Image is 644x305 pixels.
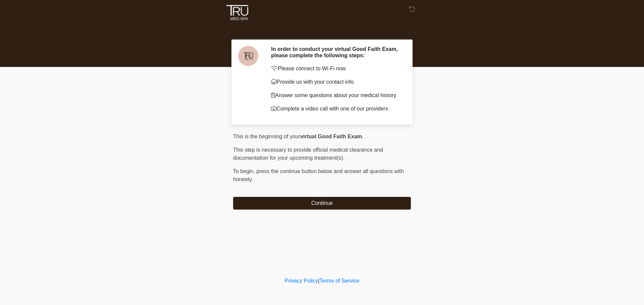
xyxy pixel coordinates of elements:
[271,46,401,59] h2: In order to conduct your virtual Good Faith Exam, please complete the following steps:
[285,278,318,284] a: Privacy Policy
[228,24,416,36] h1: ‎ ‎ ‎ ‎
[233,168,404,182] span: press the continue button below and answer all questions with honesty.
[319,278,359,284] a: Terms of Service
[362,134,363,139] span: .
[300,134,362,139] strong: virtual Good Faith Exam
[271,78,401,86] p: Provide us with your contact info
[271,65,401,73] p: Please connect to Wi-Fi now
[233,197,411,210] button: Continue
[226,5,248,20] img: Tru Med Spa Logo
[271,91,401,99] p: Answer some questions about your medical history
[233,134,300,139] span: This is the beginning of your
[271,105,401,113] p: Complete a video call with one of our providers
[238,46,258,66] img: Agent Avatar
[233,168,256,174] span: To begin,
[233,147,383,161] span: This step is necessary to provide official medical clearance and documentation for your upcoming ...
[318,278,319,284] a: |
